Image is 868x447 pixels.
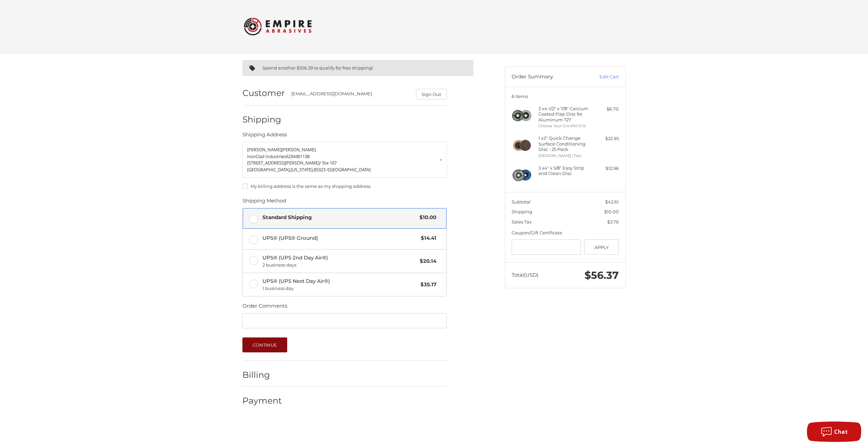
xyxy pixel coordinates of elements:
legend: Shipping Address [242,131,287,142]
span: UPS® (UPS Next Day Air®) [262,277,417,292]
span: Shipping [512,209,532,214]
h2: Payment [242,395,282,406]
input: Gift Certificate or Coupon Code [512,239,581,255]
li: [PERSON_NAME] (Tan) [538,153,590,159]
span: $35.17 [417,281,437,289]
span: 2 business days [262,262,417,269]
span: UPS® (UPS 2nd Day Air®) [262,254,417,268]
span: $3.76 [607,219,619,225]
span: $14.41 [418,234,437,242]
img: Empire Abrasives [244,13,312,40]
div: $12.96 [592,165,619,172]
h4: 1 x 2" Quick Change Surface Conditioning Disc - 25 Pack [538,135,590,152]
span: Spend another $106.39 to qualify for free shipping! [262,65,373,71]
h3: Order Summary [512,74,585,80]
span: $42.61 [605,199,619,205]
span: $56.37 [585,269,619,281]
div: $6.70 [592,106,619,113]
span: $10.00 [416,214,437,221]
button: Sign Out [416,89,447,99]
span: [GEOGRAPHIC_DATA] [328,167,371,173]
a: Enter or select a different address [242,142,447,178]
button: Continue [242,337,288,352]
div: [EMAIL_ADDRESS][DOMAIN_NAME] [291,91,409,99]
h2: Billing [242,370,282,380]
span: [PERSON_NAME] [281,147,316,153]
h2: Shipping [242,114,282,125]
div: $22.95 [592,135,619,142]
h4: 2 x 4-1/2" x 7/8" Calcium Coated Flap Disc for Aluminum T27 [538,106,590,122]
span: 85323 / [314,167,328,173]
span: $10.00 [604,209,619,214]
span: Subtotal [512,199,531,205]
span: [STREET_ADDRESS][PERSON_NAME] [247,160,319,166]
span: [GEOGRAPHIC_DATA], [247,167,291,173]
a: Edit Cart [585,74,619,80]
span: UPS® (UPS® Ground) [262,234,418,242]
span: / Ste 107 [319,160,337,166]
span: Chat [834,428,848,435]
span: Standard Shipping [262,214,416,221]
h2: Customer [242,88,285,98]
li: Choose Your Grit #60 Grit [538,123,590,129]
span: Total (USD) [512,272,538,278]
h4: 3 x 4" x 5/8" Easy Strip and Clean Disc [538,165,590,176]
button: Chat [807,422,861,442]
span: IronClad Industries [247,153,286,159]
legend: Shipping Method [242,197,286,208]
span: 6234401138 [286,153,310,159]
button: Apply [584,239,619,255]
span: [US_STATE], [291,167,314,173]
span: Sales Tax [512,219,532,225]
h3: 6 Items [512,94,619,99]
label: My billing address is the same as my shipping address. [242,183,447,189]
span: 1 business day [262,285,417,292]
legend: Order Comments [242,302,287,313]
span: [PERSON_NAME] [247,147,281,153]
div: Coupon/Gift Certificate [512,230,619,236]
span: $20.14 [417,257,437,265]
